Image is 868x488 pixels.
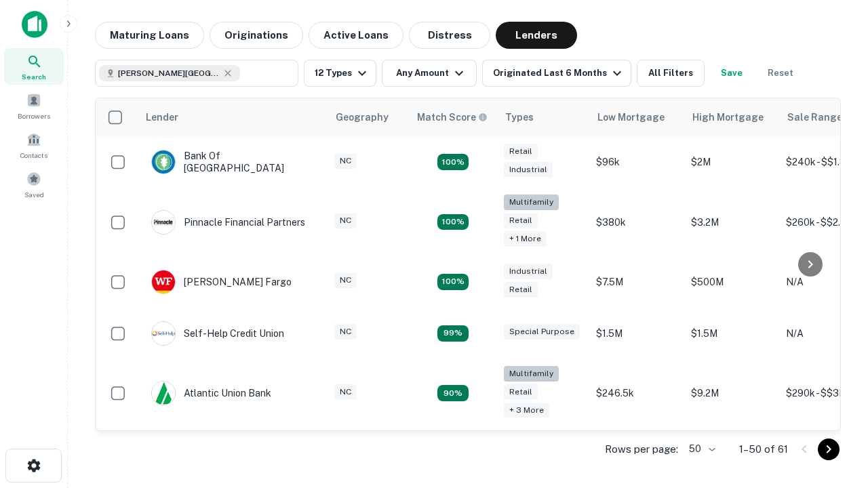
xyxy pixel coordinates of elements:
[504,324,580,340] div: Special Purpose
[409,22,490,49] button: Distress
[684,308,779,359] td: $1.5M
[152,150,175,174] img: picture
[504,162,553,178] div: Industrial
[818,439,840,460] button: Go to next page
[684,136,779,188] td: $2M
[637,60,705,87] button: All Filters
[504,403,549,418] div: + 3 more
[800,336,868,401] iframe: Chat Widget
[334,324,357,340] div: NC
[152,382,175,405] img: picture
[684,188,779,256] td: $3.2M
[328,98,409,136] th: Geography
[589,308,684,359] td: $1.5M
[304,60,376,87] button: 12 Types
[437,325,469,342] div: Matching Properties: 11, hasApolloMatch: undefined
[4,127,64,163] a: Contacts
[493,65,625,81] div: Originated Last 6 Months
[152,270,175,293] img: picture
[437,214,469,230] div: Matching Properties: 20, hasApolloMatch: undefined
[589,359,684,428] td: $246.5k
[504,264,553,279] div: Industrial
[151,270,292,294] div: [PERSON_NAME] Fargo
[505,109,534,125] div: Types
[146,109,178,125] div: Lender
[151,210,305,235] div: Pinnacle Financial Partners
[504,213,538,228] div: Retail
[710,60,753,87] button: Save your search to get updates of matches that match your search criteria.
[334,213,357,228] div: NC
[138,98,328,136] th: Lender
[684,359,779,428] td: $9.2M
[334,272,357,288] div: NC
[684,98,779,136] th: High Mortgage
[95,22,204,49] button: Maturing Loans
[684,439,717,459] div: 50
[692,109,764,125] div: High Mortgage
[4,48,64,85] a: Search
[151,321,284,346] div: Self-help Credit Union
[4,166,64,203] a: Saved
[504,282,538,298] div: Retail
[589,98,684,136] th: Low Mortgage
[589,188,684,256] td: $380k
[417,110,485,125] h6: Match Score
[504,231,547,247] div: + 1 more
[151,381,271,405] div: Atlantic Union Bank
[589,136,684,188] td: $96k
[152,211,175,234] img: picture
[504,144,538,159] div: Retail
[437,274,469,290] div: Matching Properties: 14, hasApolloMatch: undefined
[22,11,47,38] img: capitalize-icon.png
[684,256,779,308] td: $500M
[336,109,389,125] div: Geography
[504,366,559,382] div: Multifamily
[417,110,488,125] div: Capitalize uses an advanced AI algorithm to match your search with the best lender. The match sco...
[334,153,357,169] div: NC
[334,384,357,400] div: NC
[589,256,684,308] td: $7.5M
[409,98,497,136] th: Capitalize uses an advanced AI algorithm to match your search with the best lender. The match sco...
[210,22,303,49] button: Originations
[739,441,788,457] p: 1–50 of 61
[118,67,220,79] span: [PERSON_NAME][GEOGRAPHIC_DATA], [GEOGRAPHIC_DATA]
[24,189,44,200] span: Saved
[382,60,477,87] button: Any Amount
[504,384,538,400] div: Retail
[437,154,469,170] div: Matching Properties: 15, hasApolloMatch: undefined
[152,322,175,345] img: picture
[496,22,577,49] button: Lenders
[309,22,403,49] button: Active Loans
[20,150,47,161] span: Contacts
[18,110,50,121] span: Borrowers
[482,60,631,87] button: Originated Last 6 Months
[497,98,589,136] th: Types
[437,385,469,401] div: Matching Properties: 10, hasApolloMatch: undefined
[151,150,314,174] div: Bank Of [GEOGRAPHIC_DATA]
[759,60,802,87] button: Reset
[4,87,64,124] a: Borrowers
[787,109,842,125] div: Sale Range
[504,195,559,210] div: Multifamily
[605,441,678,457] p: Rows per page:
[22,71,46,82] span: Search
[597,109,665,125] div: Low Mortgage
